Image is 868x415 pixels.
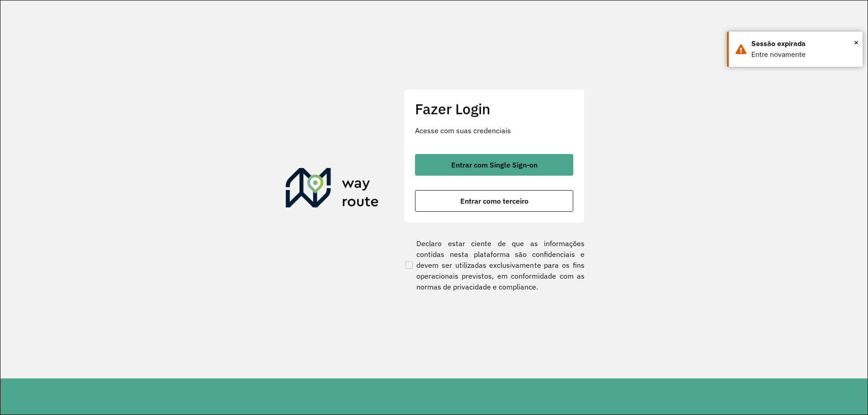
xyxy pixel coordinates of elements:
div: Sessão expirada [751,38,856,49]
span: × [854,36,859,49]
button: Close [854,36,859,49]
label: Declaro estar ciente de que as informações contidas nesta plataforma são confidenciais e devem se... [404,238,585,292]
span: Entrar com Single Sign-on [451,161,538,168]
h2: Fazer Login [415,100,573,117]
img: Roteirizador AmbevTech [286,168,379,211]
button: button [415,190,573,212]
button: button [415,154,573,176]
p: Acesse com suas credenciais [415,125,573,136]
span: Entrar como terceiro [460,197,528,205]
div: Entre novamente [751,49,856,60]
